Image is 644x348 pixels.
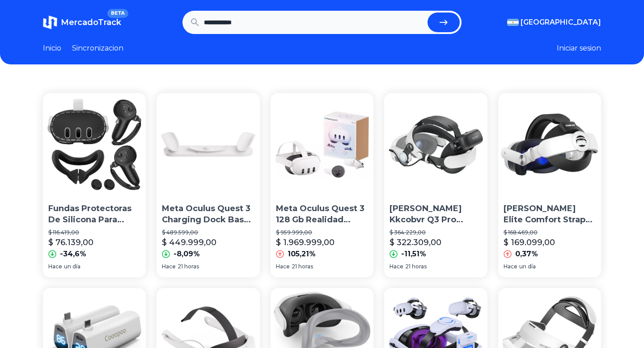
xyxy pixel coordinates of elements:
p: Fundas Protectoras De Silicona Para Meta Oculus Quest 3 [48,203,140,225]
p: -34,6% [60,249,86,259]
span: un día [519,263,536,270]
p: Meta Oculus Quest 3 128 Gb Realidad Virtual / Makkax [276,203,368,225]
span: un día [64,263,80,270]
span: 21 horas [178,263,199,270]
p: -8,09% [174,249,200,259]
button: [GEOGRAPHIC_DATA] [507,17,601,28]
span: BETA [107,9,128,18]
p: $ 489.599,00 [162,229,254,236]
p: 105,21% [288,249,316,259]
a: Meta Oculus Quest 3 Charging Dock Base De CargaMeta Oculus Quest 3 Charging Dock Base De Carga$ 4... [157,93,259,277]
span: MercadoTrack [61,17,121,27]
p: [PERSON_NAME] Kkcobvr Q3 Pro Comfort Con Bateria Para Meta Quest 3 [390,203,482,225]
img: Meta Oculus Quest 3 Charging Dock Base De Carga [157,93,259,196]
img: Fundas Protectoras De Silicona Para Meta Oculus Quest 3 [43,93,146,196]
img: Correa Kkcobvr Q3 Pro Comfort Con Bateria Para Meta Quest 3 [384,93,487,196]
p: $ 116.419,00 [48,229,140,236]
img: Argentina [507,19,519,26]
span: Hace [504,263,517,270]
a: Correa Kkcobvr Q3 Pro Comfort Con Bateria Para Meta Quest 3 [PERSON_NAME] Kkcobvr Q3 Pro Comfort ... [384,93,487,277]
p: $ 76.139,00 [48,236,93,249]
p: [PERSON_NAME] Elite Comfort Strap Para Oculus Meta Quest 3 Cybvr [504,203,596,225]
img: MercadoTrack [43,15,57,30]
p: $ 169.099,00 [504,236,555,249]
a: Meta Oculus Quest 3 128 Gb Realidad Virtual / MakkaxMeta Oculus Quest 3 128 Gb Realidad Virtual /... [271,93,373,277]
span: 21 horas [405,263,427,270]
span: Hace [276,263,290,270]
p: 0,37% [515,249,538,259]
p: $ 959.999,00 [276,229,368,236]
a: Sincronizacion [72,43,123,54]
p: $ 364.229,00 [390,229,482,236]
button: Iniciar sesion [557,43,601,54]
p: $ 168.469,00 [504,229,596,236]
span: Hace [48,263,62,270]
p: $ 1.969.999,00 [276,236,335,249]
span: Hace [390,263,403,270]
p: Meta Oculus Quest 3 Charging Dock Base De Carga [162,203,254,225]
span: 21 horas [292,263,313,270]
span: Hace [162,263,176,270]
span: [GEOGRAPHIC_DATA] [521,17,601,28]
img: Meta Oculus Quest 3 128 Gb Realidad Virtual / Makkax [271,93,373,196]
a: MercadoTrackBETA [43,15,121,30]
p: $ 449.999,00 [162,236,216,249]
p: $ 322.309,00 [390,236,441,249]
a: Inicio [43,43,61,54]
img: Correa Elite Comfort Strap Para Oculus Meta Quest 3 Cybvr [498,93,601,196]
a: Correa Elite Comfort Strap Para Oculus Meta Quest 3 Cybvr [PERSON_NAME] Elite Comfort Strap Para ... [498,93,601,277]
a: Fundas Protectoras De Silicona Para Meta Oculus Quest 3Fundas Protectoras De Silicona Para Meta O... [43,93,146,277]
p: -11,51% [401,249,426,259]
